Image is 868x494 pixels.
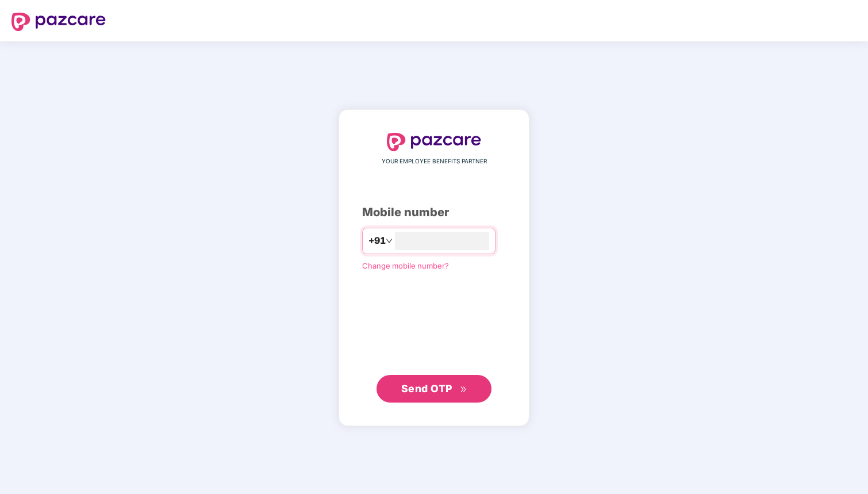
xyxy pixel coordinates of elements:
[368,233,386,248] span: +91
[362,261,449,270] a: Change mobile number?
[387,133,481,151] img: logo
[401,382,452,395] span: Send OTP
[382,157,487,166] span: YOUR EMPLOYEE BENEFITS PARTNER
[11,13,106,31] img: logo
[386,238,393,244] span: down
[377,375,491,403] button: Send OTPdouble-right
[460,386,467,393] span: double-right
[362,204,506,221] div: Mobile number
